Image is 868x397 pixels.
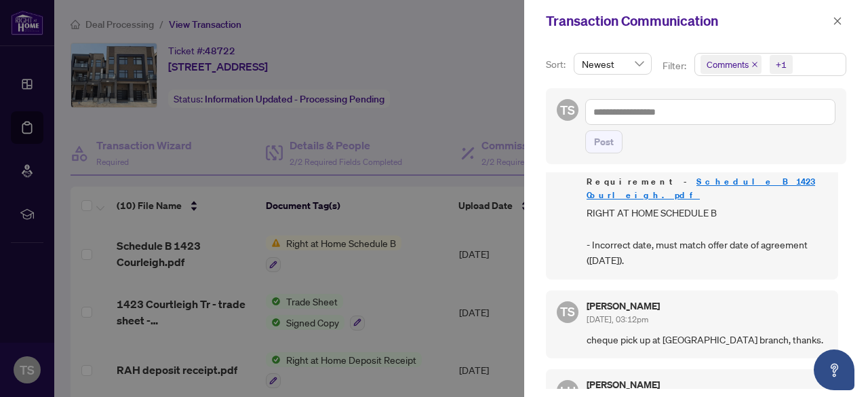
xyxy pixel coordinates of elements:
[546,57,568,72] p: Sort:
[776,58,787,71] div: +1
[814,349,854,390] button: Open asap
[587,205,827,269] span: RIGHT AT HOME SCHEDULE B - Incorrect date, must match offer date of agreement ([DATE]).
[587,301,660,311] h5: [PERSON_NAME]
[560,302,575,321] span: TS
[546,11,829,31] div: Transaction Communication
[663,58,688,73] p: Filter:
[701,55,762,74] span: Comments
[585,130,623,153] button: Post
[587,176,815,201] a: Schedule B 1423 Courleigh.pdf
[751,61,758,68] span: close
[587,332,827,347] span: cheque pick up at [GEOGRAPHIC_DATA] branch, thanks.
[707,58,749,71] span: Comments
[587,380,660,390] h5: [PERSON_NAME]
[582,54,644,74] span: Newest
[587,314,648,324] span: [DATE], 03:12pm
[587,175,827,202] span: Requirement -
[833,16,842,26] span: close
[560,100,575,119] span: TS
